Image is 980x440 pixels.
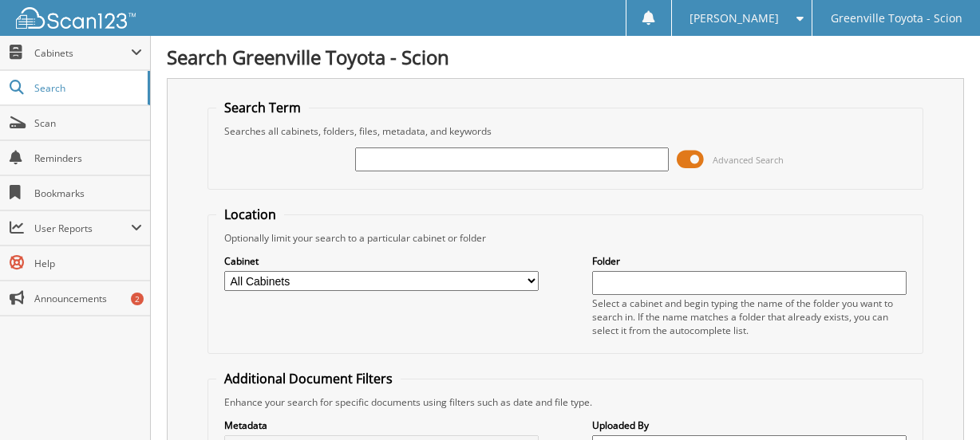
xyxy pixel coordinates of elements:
span: Reminders [34,151,142,165]
span: Bookmarks [34,187,142,200]
label: Metadata [224,418,539,432]
legend: Additional Document Filters [216,370,401,387]
img: scan123-logo-white.svg [16,7,136,29]
span: Search [34,81,140,95]
label: Cabinet [224,254,539,268]
span: User Reports [34,222,131,235]
span: [PERSON_NAME] [690,14,779,23]
span: Announcements [34,292,142,305]
div: Select a cabinet and begin typing the name of the folder you want to search in. If the name match... [592,297,907,337]
span: Greenville Toyota - Scion [831,14,962,23]
div: Enhance your search for specific documents using filters such as date and file type. [216,395,915,409]
div: 2 [131,293,144,305]
span: Cabinets [34,46,131,60]
span: Scan [34,116,142,130]
label: Uploaded By [592,418,907,432]
legend: Search Term [216,99,309,116]
div: Searches all cabinets, folders, files, metadata, and keywords [216,124,915,138]
h1: Search Greenville Toyota - Scion [167,44,964,70]
legend: Location [216,206,284,223]
span: Help [34,257,142,270]
span: Advanced Search [713,154,784,166]
div: Optionally limit your search to a particular cabinet or folder [216,231,915,245]
label: Folder [592,254,907,268]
